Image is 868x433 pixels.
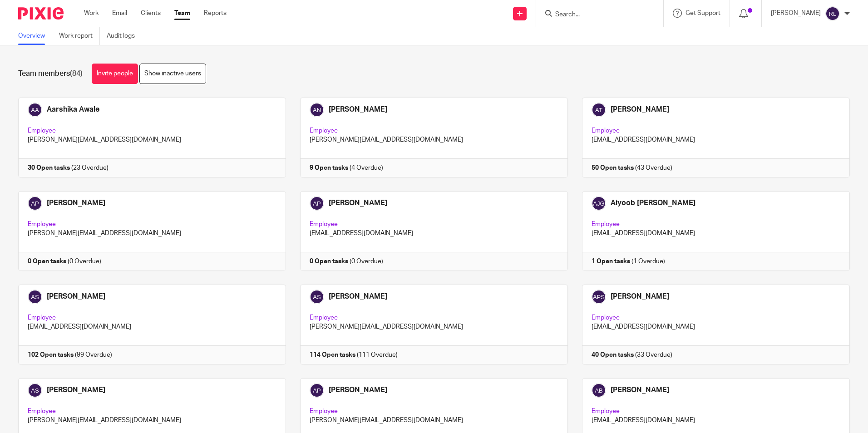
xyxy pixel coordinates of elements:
img: svg%3E [825,6,840,21]
p: [PERSON_NAME] [771,9,821,18]
a: Work report [59,27,100,45]
input: Search [554,11,636,19]
a: Clients [141,9,161,18]
span: Get Support [686,10,720,16]
img: Pixie [18,7,64,20]
span: (84) [70,70,83,77]
a: Work [84,9,99,18]
h1: Team members [18,69,83,79]
a: Team [174,9,190,18]
a: Invite people [92,64,138,84]
a: Show inactive users [139,64,206,84]
a: Reports [204,9,227,18]
a: Overview [18,27,52,45]
a: Email [112,9,127,18]
a: Audit logs [107,27,142,45]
